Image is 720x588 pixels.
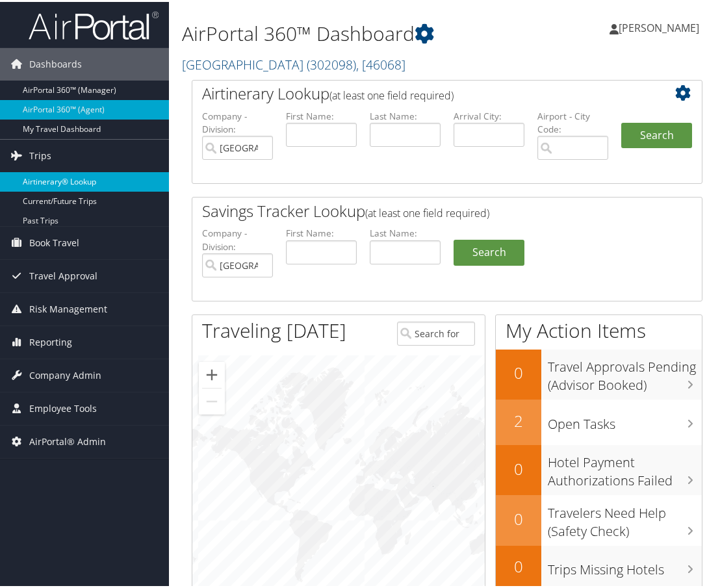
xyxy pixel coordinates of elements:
[286,108,357,121] label: First Name:
[496,360,541,382] h2: 0
[370,108,441,121] label: Last Name:
[29,424,106,456] span: AirPortal® Admin
[496,398,702,443] a: 2Open Tasks
[548,552,702,577] h3: Trips Missing Hotels
[537,108,608,134] label: Airport - City Code:
[397,320,475,344] input: Search for Traveler
[454,238,524,264] a: Search
[29,291,107,324] span: Risk Management
[496,493,702,543] a: 0Travelers Need Help (Safety Check)
[29,324,72,357] span: Reporting
[307,54,356,71] span: ( 302098 )
[286,225,357,238] label: First Name:
[29,8,159,39] img: airportal-logo.png
[621,121,692,147] button: Search
[365,204,489,218] span: (at least one field required)
[202,198,650,220] h2: Savings Tracker Lookup
[29,390,97,423] span: Employee Tools
[496,315,702,342] h1: My Action Items
[548,350,702,392] h3: Travel Approvals Pending (Advisor Booked)
[202,108,273,134] label: Company - Division:
[356,54,405,71] span: , [ 46068 ]
[29,46,82,79] span: Dashboards
[496,408,541,430] h2: 2
[610,6,712,45] a: [PERSON_NAME]
[199,360,225,386] button: Zoom in
[199,387,225,413] button: Zoom out
[202,315,346,342] h1: Traveling [DATE]
[182,54,405,71] a: [GEOGRAPHIC_DATA]
[182,18,535,45] h1: AirPortal 360™ Dashboard
[496,554,541,576] h2: 0
[29,225,79,257] span: Book Travel
[370,225,441,238] label: Last Name:
[202,81,650,103] h2: Airtinerary Lookup
[548,445,702,488] h3: Hotel Payment Authorizations Failed
[454,108,524,121] label: Arrival City:
[329,86,454,101] span: (at least one field required)
[202,251,273,275] input: search accounts
[29,258,97,290] span: Travel Approval
[496,443,702,493] a: 0Hotel Payment Authorizations Failed
[619,19,699,33] span: [PERSON_NAME]
[496,506,541,528] h2: 0
[29,357,101,390] span: Company Admin
[548,496,702,539] h3: Travelers Need Help (Safety Check)
[202,225,273,251] label: Company - Division:
[496,456,541,478] h2: 0
[496,348,702,398] a: 0Travel Approvals Pending (Advisor Booked)
[548,407,702,431] h3: Open Tasks
[29,138,51,170] span: Trips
